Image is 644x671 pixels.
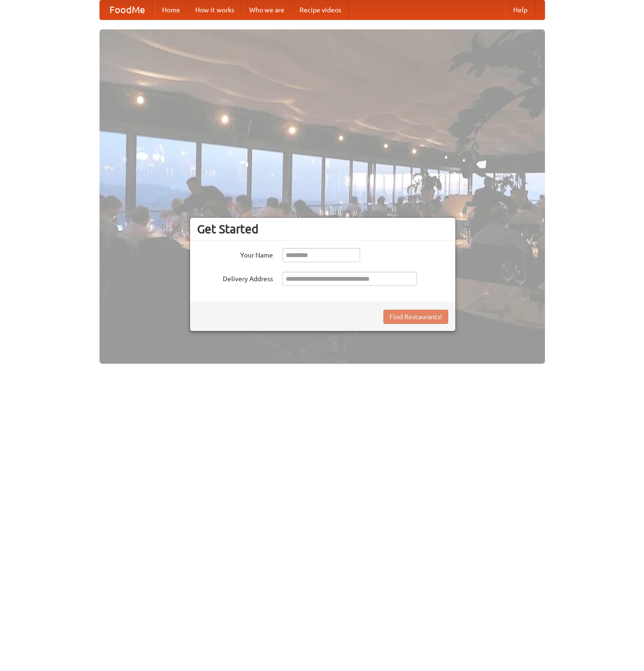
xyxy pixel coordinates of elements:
[506,0,535,19] a: Help
[100,0,154,19] a: FoodMe
[292,0,349,19] a: Recipe videos
[242,0,292,19] a: Who we are
[188,0,242,19] a: How it works
[197,272,273,284] label: Delivery Address
[197,248,273,260] label: Your Name
[383,310,448,324] button: Find Restaurants!
[197,222,448,236] h3: Get Started
[154,0,188,19] a: Home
